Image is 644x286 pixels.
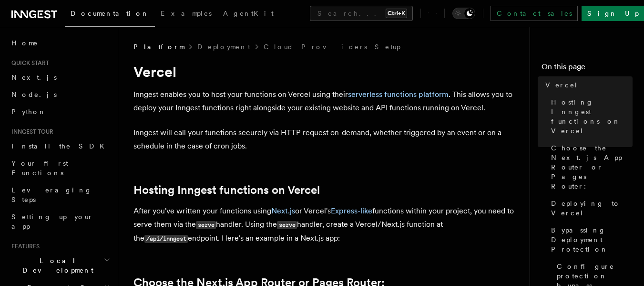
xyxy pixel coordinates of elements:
[11,213,93,230] span: Setting up your app
[144,235,188,243] code: /api/inngest
[386,9,407,18] kbd: Ctrl+K
[133,183,320,197] a: Hosting Inngest functions on Vercel
[8,59,49,67] span: Quick start
[133,126,515,153] p: Inngest will call your functions securely via HTTP request on-demand, whether triggered by an eve...
[542,76,633,94] a: Vercel
[8,208,112,235] a: Setting up your app
[264,42,400,52] a: Cloud Providers Setup
[348,90,449,99] a: serverless functions platform
[8,86,112,103] a: Node.js
[8,103,112,120] a: Python
[271,206,295,215] a: Next.js
[547,94,633,139] a: Hosting Inngest functions on Vercel
[310,6,413,21] button: Search...Ctrl+K
[11,74,57,81] span: Next.js
[8,34,112,52] a: Home
[223,10,274,17] span: AgentKit
[11,91,57,98] span: Node.js
[71,10,149,17] span: Documentation
[8,181,112,208] a: Leveraging Steps
[542,61,633,76] h4: On this page
[11,38,38,48] span: Home
[547,139,633,195] a: Choose the Next.js App Router or Pages Router:
[133,88,515,115] p: Inngest enables you to host your functions on Vercel using their . This allows you to deploy your...
[551,199,633,218] span: Deploying to Vercel
[155,3,217,26] a: Examples
[8,243,40,250] span: Features
[133,63,515,80] h1: Vercel
[547,222,633,258] a: Bypassing Deployment Protection
[8,69,112,86] a: Next.js
[133,42,184,52] span: Platform
[491,6,578,21] a: Contact sales
[11,142,110,150] span: Install the SDK
[545,80,578,90] span: Vercel
[197,42,250,52] a: Deployment
[8,128,53,136] span: Inngest tour
[547,195,633,222] a: Deploying to Vercel
[551,97,633,136] span: Hosting Inngest functions on Vercel
[277,221,297,229] code: serve
[551,143,633,191] span: Choose the Next.js App Router or Pages Router:
[11,108,46,116] span: Python
[65,3,155,27] a: Documentation
[452,8,475,19] button: Toggle dark mode
[196,221,216,229] code: serve
[551,225,633,254] span: Bypassing Deployment Protection
[161,10,212,17] span: Examples
[8,256,104,275] span: Local Development
[217,3,279,26] a: AgentKit
[133,204,515,245] p: After you've written your functions using or Vercel's functions within your project, you need to ...
[8,155,112,181] a: Your first Functions
[8,138,112,155] a: Install the SDK
[8,252,112,279] button: Local Development
[11,186,92,203] span: Leveraging Steps
[11,159,68,177] span: Your first Functions
[331,206,372,215] a: Express-like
